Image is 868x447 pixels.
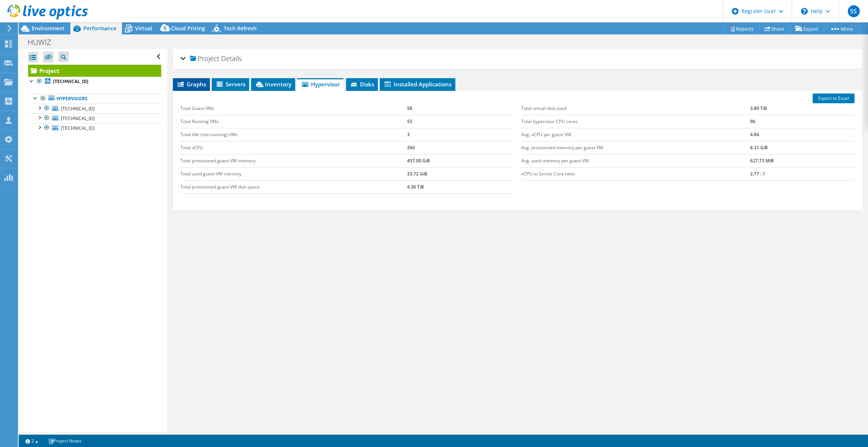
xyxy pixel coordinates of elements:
[28,104,161,113] a: [TECHNICAL_ID]
[407,167,514,180] td: 33.72 GiB
[180,180,407,193] td: Total provisioned guest VM disk space
[61,105,95,112] span: [TECHNICAL_ID]
[61,115,95,122] span: [TECHNICAL_ID]
[28,113,161,123] a: [TECHNICAL_ID]
[28,77,161,86] a: [TECHNICAL_ID]
[301,80,340,88] span: Hypervisor
[521,141,750,154] td: Avg. provisioned memory per guest VM
[824,23,859,34] a: More
[28,65,161,77] a: Project
[180,115,407,128] td: Total Running VMs
[180,154,407,167] td: Total provisioned guest VM memory
[53,78,88,85] b: [TECHNICAL_ID]
[180,102,407,115] td: Total Guest VMs
[221,54,242,63] span: Details
[750,102,855,115] td: 3.89 TiB
[180,141,407,154] td: Total vCPU
[190,55,219,62] span: Project
[407,115,514,128] td: 55
[383,80,452,88] span: Installed Applications
[28,123,161,133] a: [TECHNICAL_ID]
[224,25,257,32] span: Tech Refresh
[750,115,855,128] td: 96
[813,94,855,103] a: Export to Excel
[521,128,750,141] td: Avg. vCPU per guest VM
[350,80,374,88] span: Disks
[180,128,407,141] td: Total Idle (not-running) VMs
[407,102,514,115] td: 58
[759,23,790,34] a: Share
[180,167,407,180] td: Total used guest VM memory
[28,94,161,104] a: Hypervisors
[20,436,43,446] a: 2
[521,167,750,180] td: vCPU to Server Core ratio
[83,25,116,32] span: Performance
[789,23,824,34] a: Export
[521,115,750,128] td: Total hypervisor CPU cores
[177,80,206,88] span: Graphs
[750,154,855,167] td: 627.73 MiB
[750,167,855,180] td: 2.77 : 1
[407,128,514,141] td: 3
[521,154,750,167] td: Avg. used memory per guest VM
[750,141,855,154] td: 8.31 GiB
[750,128,855,141] td: 4.84
[135,25,152,32] span: Virtual
[407,141,514,154] td: 266
[216,80,245,88] span: Servers
[171,25,205,32] span: Cloud Pricing
[724,23,759,34] a: Reports
[521,102,750,115] td: Total virtual disk used
[255,80,291,88] span: Inventory
[407,180,514,193] td: 4.36 TiB
[801,8,808,15] svg: \n
[32,25,65,32] span: Environment
[24,38,63,46] h1: HUWIZ
[407,154,514,167] td: 457.00 GiB
[43,436,87,446] a: Project Notes
[61,125,95,131] span: [TECHNICAL_ID]
[848,5,860,17] span: SS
